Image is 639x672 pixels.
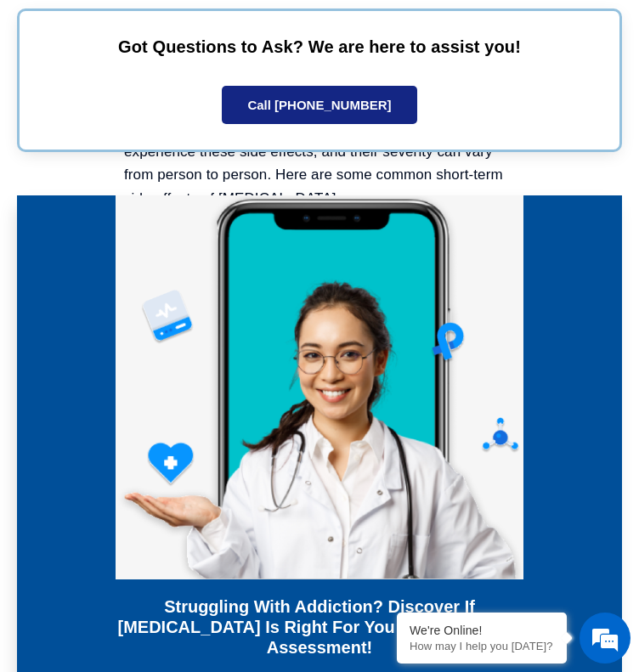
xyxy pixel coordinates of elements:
[99,214,235,386] span: We're online!
[8,464,324,523] textarea: Type your message and hit 'Enter'
[116,37,523,57] p: Got Questions to Ask? We are here to assist you!
[247,99,391,111] span: Call [PHONE_NUMBER]
[116,596,523,658] h3: Struggling with addiction? Discover if [MEDICAL_DATA] is right for you with our FREE Assessment!
[279,8,319,49] div: Minimize live chat window
[114,89,311,111] div: Chat with us now
[19,88,44,113] div: Navigation go back
[410,624,554,637] div: We're Online!
[116,195,523,579] img: Online Suboxone Treatment - Opioid Addiction Treatment using phone
[222,86,416,124] a: Call [PHONE_NUMBER]
[410,640,554,652] p: How may I help you today?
